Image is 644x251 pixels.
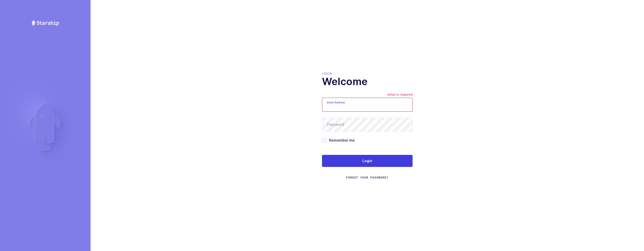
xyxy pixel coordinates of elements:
input: Password [322,118,413,132]
img: Starship [31,20,59,26]
span: Login [363,158,372,163]
button: Login [322,155,413,167]
h1: Welcome [322,76,413,88]
a: Forgot Your Password? [346,175,388,179]
input: Email Address [322,98,413,112]
span: Remember me [327,138,355,143]
div: Login [322,72,413,76]
div: email is required [387,93,413,98]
